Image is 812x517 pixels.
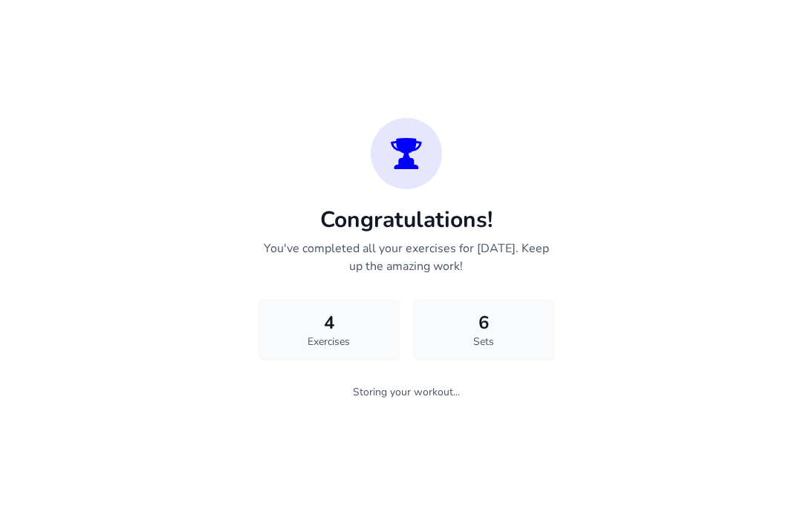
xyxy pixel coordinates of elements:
[258,207,555,234] h2: Congratulations!
[353,385,460,400] span: Storing your workout...
[424,335,543,349] div: Sets
[424,311,543,335] div: 6
[258,240,555,275] p: You've completed all your exercises for [DATE]. Keep up the amazing work!
[270,335,389,349] div: Exercises
[270,311,389,335] div: 4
